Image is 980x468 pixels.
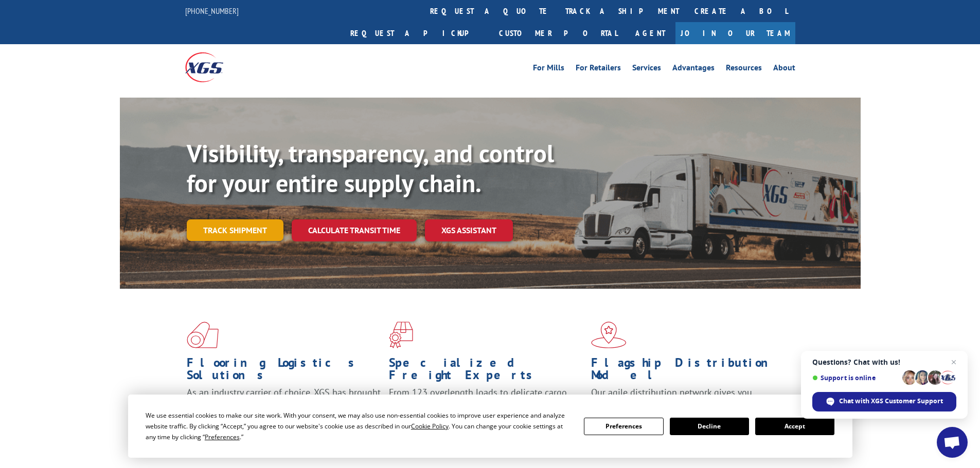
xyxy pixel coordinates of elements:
a: About [773,64,795,75]
button: Preferences [584,418,663,435]
span: Chat with XGS Customer Support [839,397,943,406]
span: As an industry carrier of choice, XGS has brought innovation and dedication to flooring logistics... [187,386,381,423]
a: Services [632,64,661,75]
button: Decline [670,418,749,435]
span: Support is online [812,374,899,382]
a: XGS ASSISTANT [425,219,513,241]
span: Our agile distribution network gives you nationwide inventory management on demand. [591,386,780,410]
a: Request a pickup [343,22,491,44]
h1: Flagship Distribution Model [591,357,786,386]
a: For Mills [533,64,564,75]
div: Open chat [937,427,968,458]
a: Resources [726,64,762,75]
img: xgs-icon-focused-on-flooring-red [389,322,413,348]
a: Customer Portal [491,22,625,44]
img: xgs-icon-total-supply-chain-intelligence-red [187,322,219,348]
h1: Specialized Freight Experts [389,357,583,386]
a: Advantages [672,64,715,75]
a: Calculate transit time [292,219,417,241]
span: Cookie Policy [411,422,449,430]
h1: Flooring Logistics Solutions [187,357,381,386]
a: Track shipment [187,219,283,241]
a: [PHONE_NUMBER] [185,6,239,16]
span: Preferences [205,433,240,441]
a: For Retailers [576,64,621,75]
div: Chat with XGS Customer Support [812,392,956,411]
b: Visibility, transparency, and control for your entire supply chain. [187,137,554,199]
div: Cookie Consent Prompt [128,395,852,458]
button: Accept [755,418,834,435]
span: Questions? Chat with us! [812,358,956,366]
a: Agent [625,22,675,44]
img: xgs-icon-flagship-distribution-model-red [591,322,627,348]
div: We use essential cookies to make our site work. With your consent, we may also use non-essential ... [146,410,572,442]
span: Close chat [948,356,960,368]
a: Join Our Team [675,22,795,44]
p: From 123 overlength loads to delicate cargo, our experienced staff knows the best way to move you... [389,386,583,432]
